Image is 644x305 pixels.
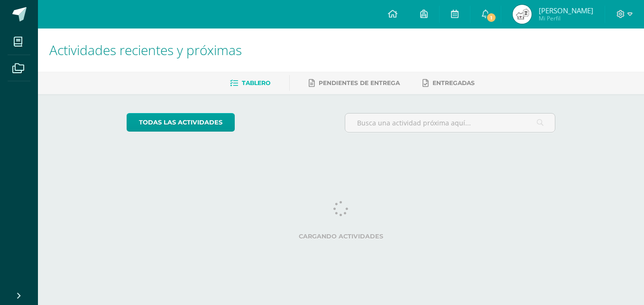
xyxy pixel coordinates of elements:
[513,5,532,24] img: 67686b22a2c70cfa083e682cafa7854b.png
[319,79,400,86] span: Pendientes de entrega
[345,114,555,132] input: Busca una actividad próxima aquí...
[127,113,235,132] a: todas las Actividades
[432,79,475,86] span: Entregadas
[539,6,593,15] span: [PERSON_NAME]
[486,12,496,23] span: 1
[423,76,475,91] a: Entregadas
[230,76,270,91] a: Tablero
[242,79,270,86] span: Tablero
[49,41,242,59] span: Actividades recientes y próximas
[309,76,400,91] a: Pendientes de entrega
[127,233,556,240] label: Cargando actividades
[539,14,593,22] span: Mi Perfil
